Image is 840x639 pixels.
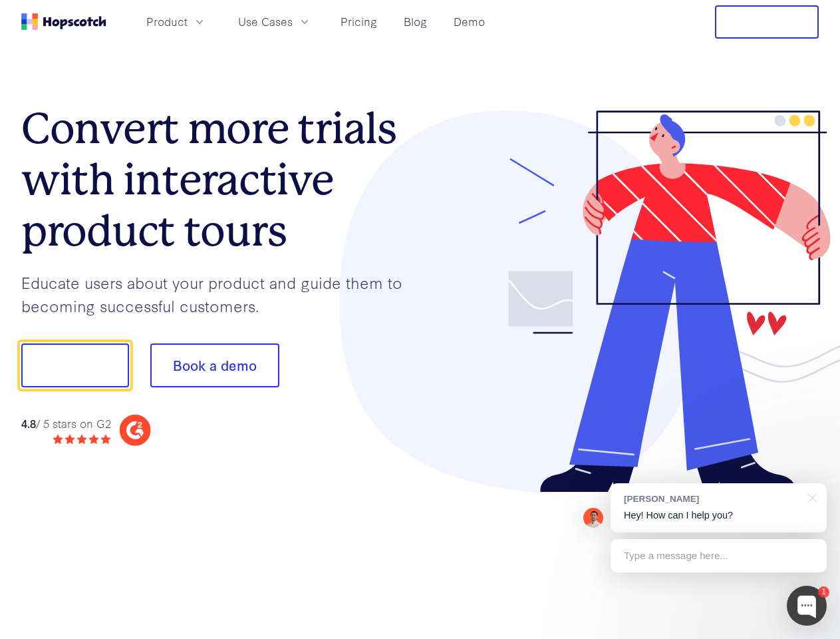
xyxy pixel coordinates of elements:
button: Product [138,11,214,33]
span: Product [146,13,188,30]
button: Use Cases [230,11,319,33]
p: Educate users about your product and guide them to becoming successful customers. [21,271,420,317]
strong: 4.8 [21,415,36,431]
div: 1 [818,586,829,598]
a: Blog [398,11,432,33]
div: Type a message here... [611,539,827,572]
a: Home [21,13,106,30]
div: / 5 stars on G2 [21,415,111,432]
button: Free Trial [715,5,819,39]
button: Show me! [21,343,129,387]
div: [PERSON_NAME] [624,493,800,505]
span: Use Cases [238,13,293,30]
a: Pricing [335,11,382,33]
button: Book a demo [150,343,279,387]
p: Hey! How can I help you? [624,509,813,523]
a: Demo [448,11,490,33]
img: Mark Spera [583,508,603,528]
h1: Convert more trials with interactive product tours [21,103,420,256]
